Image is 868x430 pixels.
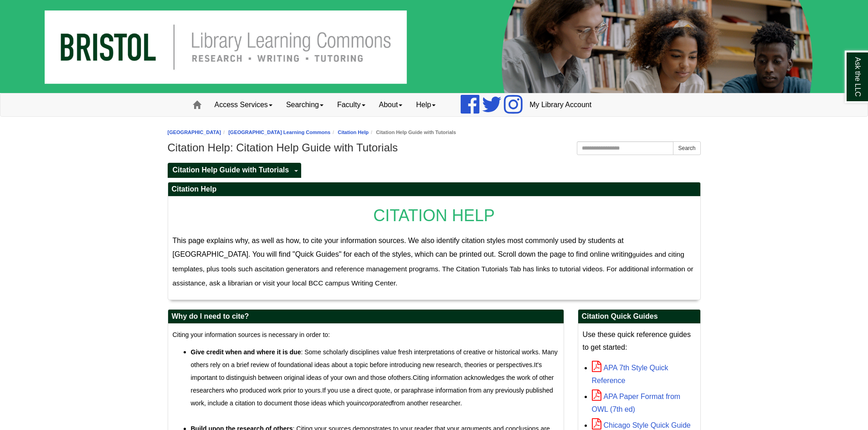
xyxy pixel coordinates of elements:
a: Chicago Style Quick Guide [592,421,691,429]
em: incorporated [357,399,392,407]
a: My Library Account [523,93,598,116]
span: uides and citing templates, plus tools such as [173,250,684,273]
span: others. [393,374,413,381]
button: Search [673,141,700,155]
span: g [632,251,636,258]
strong: Give credit when and where it is due [191,348,301,356]
span: citation generators and reference management programs. The Citation Tutorials Tab has links to tu... [173,265,693,287]
p: Use these quick reference guides to get started: [583,328,696,354]
div: Guide Pages [168,162,701,177]
li: Citation Help Guide with Tutorials [369,128,456,137]
span: Citation Help Guide with Tutorials [173,166,289,174]
h2: Why do I need to cite? [168,310,564,324]
span: It's important to distinguish between original ideas of your own and those of [191,361,542,381]
a: Faculty [330,93,372,116]
a: Access Services [208,93,279,116]
h1: Citation Help: Citation Help Guide with Tutorials [168,141,701,154]
a: [GEOGRAPHIC_DATA] Learning Commons [228,130,330,135]
a: [GEOGRAPHIC_DATA] [168,130,221,135]
span: : Some scholarly disciplines value fresh interpretations of creative or historical works. Many ot... [191,348,558,420]
nav: breadcrumb [168,128,701,137]
h2: Citation Quick Guides [578,310,700,324]
a: APA Paper Format from OWL (7th ed) [592,393,681,413]
span: This page explains why, as well as how, to cite your information sources. We also identify citati... [173,237,636,258]
a: Searching [279,93,330,116]
a: Help [409,93,442,116]
span: CITATION HELP [373,206,495,225]
a: About [372,93,410,116]
a: Citation Help [338,130,369,135]
h2: Citation Help [168,182,700,197]
a: Citation Help Guide with Tutorials [168,163,292,178]
span: Citing your information sources is necessary in order to: [173,331,330,338]
a: APA 7th Style Quick Reference [592,364,668,384]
